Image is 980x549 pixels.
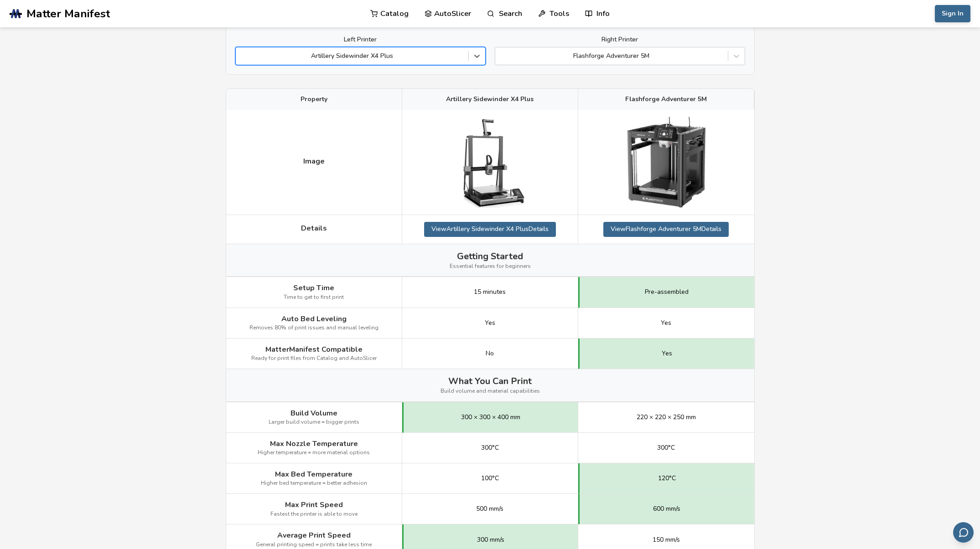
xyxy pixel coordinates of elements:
span: Auto Bed Leveling [281,315,347,323]
span: Essential features for beginners [450,263,531,270]
span: Details [301,224,327,232]
span: Build volume and material capabilities [441,388,540,395]
input: Flashforge Adventurer 5M [500,52,502,60]
img: Flashforge Adventurer 5M [621,117,712,208]
span: Max Print Speed [285,501,343,509]
span: Yes [661,319,671,327]
span: Setup Time [293,284,334,292]
span: 600 mm/s [653,505,680,513]
a: ViewArtillery Sidewinder X4 PlusDetails [424,222,556,236]
span: 100°C [481,475,499,482]
span: Average Print Speed [277,531,351,539]
span: Flashforge Adventurer 5M [625,96,707,103]
img: Artillery Sidewinder X4 Plus [444,117,535,208]
span: Removes 80% of print issues and manual leveling [249,325,379,331]
span: Higher bed temperature = better adhesion [261,480,367,487]
span: Ready for print files from Catalog and AutoSlicer [251,355,377,362]
span: Property [301,96,327,103]
span: Build Volume [290,409,337,417]
span: Max Bed Temperature [275,470,353,478]
span: General printing speed = prints take less time [256,542,372,548]
span: MatterManifest Compatible [265,345,363,354]
span: What You Can Print [448,376,532,386]
span: 300 mm/s [477,536,504,544]
label: Right Printer [495,36,745,43]
span: Matter Manifest [26,7,110,20]
span: 300°C [657,444,675,452]
span: 300 × 300 × 400 mm [461,414,520,421]
span: Yes [485,319,495,327]
span: 150 mm/s [653,536,680,544]
label: Left Printer [235,36,486,43]
button: Send feedback via email [953,522,974,543]
span: Higher temperature = more material options [258,450,370,456]
span: Image [303,157,325,165]
span: 15 minutes [474,288,506,296]
span: Max Nozzle Temperature [270,440,358,448]
span: Pre-assembled [645,288,689,296]
span: No [486,350,494,357]
button: Sign In [935,5,970,22]
span: 120°C [658,475,676,482]
a: ViewFlashforge Adventurer 5MDetails [603,222,729,236]
span: 220 × 220 × 250 mm [637,414,696,421]
span: Yes [662,350,672,357]
span: Time to get to first print [284,294,344,301]
span: Getting Started [457,251,523,262]
span: Fastest the printer is able to move [270,511,358,518]
span: 500 mm/s [476,505,503,513]
span: Artillery Sidewinder X4 Plus [446,96,534,103]
span: 300°C [481,444,499,452]
span: Larger build volume = bigger prints [269,419,359,426]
